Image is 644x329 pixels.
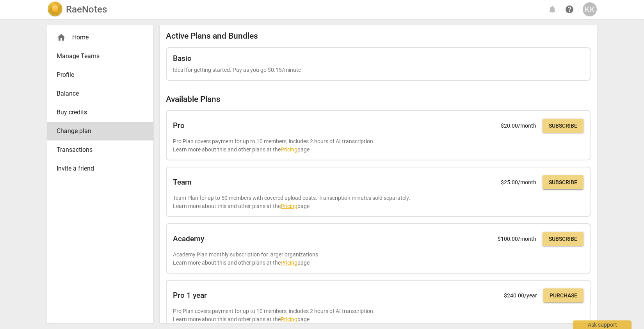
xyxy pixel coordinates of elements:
[549,179,577,187] span: Subscribe
[66,4,107,15] h2: RaeNotes
[47,66,153,84] a: Profile
[57,70,138,80] span: Profile
[281,146,297,153] a: Pricing
[583,2,597,16] button: KK
[173,291,207,300] h2: Pro 1 year
[543,175,584,189] button: Subscribe
[57,108,138,117] span: Buy credits
[57,164,138,173] span: Invite a friend
[47,140,153,159] a: Transactions
[504,292,537,300] p: $ 240.00 /year
[57,126,138,136] span: Change plan
[47,122,153,140] a: Change plan
[543,288,584,302] button: Purchase
[173,251,584,267] p: Academy Plan monthly subscription for larger organizations Learn more about this and other plans ...
[173,194,584,210] p: Team Plan for up to 50 members with covered upload costs. Transcription minutes sold separately. ...
[173,178,192,187] h2: Team
[281,203,297,209] a: Pricing
[562,2,576,16] a: Help
[47,47,153,66] a: Manage Teams
[166,31,591,41] h2: Active Plans and Bundles
[498,235,536,243] p: $ 100.00 /month
[173,235,204,243] h2: Academy
[47,2,63,17] img: Logo
[543,232,584,246] button: Subscribe
[57,89,138,98] span: Balance
[543,119,584,133] button: Subscribe
[173,137,584,153] p: Pro Plan covers payment for up to 10 members, includes 2 hours of AI transcription. Learn more ab...
[550,292,577,300] span: Purchase
[173,54,191,63] h2: Basic
[57,33,66,42] span: home
[57,145,138,155] span: Transactions
[173,121,185,130] h2: Pro
[47,28,153,47] div: Home
[47,103,153,122] a: Buy credits
[549,122,577,130] span: Subscribe
[501,122,536,130] p: $ 20.00 /month
[47,159,153,178] a: Invite a friend
[281,316,297,322] a: Pricing
[173,307,584,323] p: Pro Plan covers payment for up to 10 members, includes 2 hours of AI transcription. Learn more ab...
[57,33,138,42] div: Home
[57,52,138,61] span: Manage Teams
[549,235,577,243] span: Subscribe
[573,320,632,329] div: Ask support
[501,178,536,187] p: $ 25.00 /month
[47,84,153,103] a: Balance
[173,66,584,74] p: Ideal for getting started. Pay as you go $0.15/minute
[281,260,297,266] a: Pricing
[166,94,591,104] h2: Available Plans
[47,2,107,17] a: LogoRaeNotes
[565,5,574,14] span: help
